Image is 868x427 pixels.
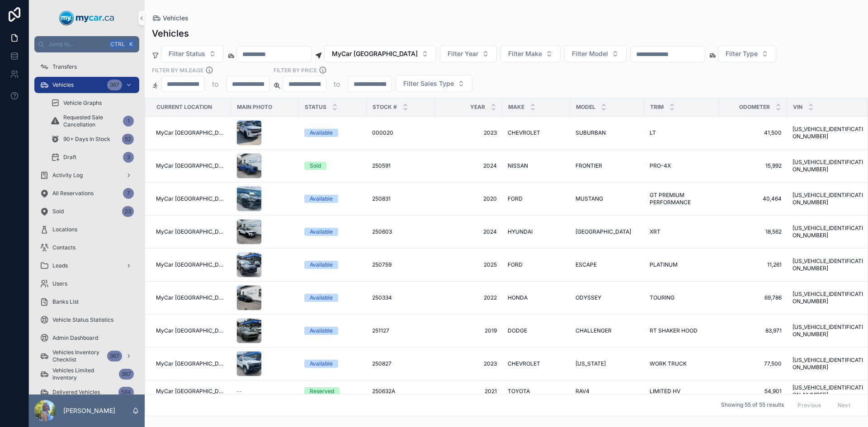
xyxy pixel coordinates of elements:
[161,45,224,62] button: Select Button
[34,312,139,328] a: Vehicle Status Statistics
[34,203,139,220] a: Sold23
[725,294,782,301] a: 69,786
[440,261,497,268] a: 2025
[304,228,361,236] a: Available
[793,324,865,338] a: [US_VEHICLE_IDENTIFICATION_NUMBER]
[508,360,565,367] a: CHEVROLET
[34,167,139,183] a: Activity Log
[508,388,530,395] span: TOYOTA
[156,228,226,235] span: MyCar [GEOGRAPHIC_DATA]
[508,162,528,169] span: NISSAN
[152,14,189,23] a: Vehicles
[564,45,627,62] button: Select Button
[63,154,76,161] span: Draft
[118,387,134,398] div: 584
[650,294,714,301] a: TOURING
[34,59,139,75] a: Transfers
[156,294,226,301] a: MyCar [GEOGRAPHIC_DATA]
[576,388,590,395] span: RAV4
[576,103,595,111] span: Model
[793,159,865,173] a: [US_VEHICLE_IDENTIFICATION_NUMBER]
[440,45,497,62] button: Select Button
[372,228,392,235] span: 250603
[304,162,361,170] a: Sold
[650,192,714,206] a: GT PREMIUM PERFORMANCE
[310,360,333,368] div: Available
[52,244,75,251] span: Contacts
[373,103,397,111] span: Stock #
[470,103,485,111] span: Year
[52,262,68,269] span: Leads
[725,129,782,136] a: 41,500
[34,348,139,364] a: Vehicles Inventory Checklist367
[650,388,714,395] a: LIMITED HV
[52,208,64,215] span: Sold
[508,162,565,169] a: NISSAN
[576,228,631,235] span: [GEOGRAPHIC_DATA]
[372,327,389,334] span: 251127
[650,129,656,136] span: LT
[156,162,226,169] span: MyCar [GEOGRAPHIC_DATA]
[372,388,429,395] a: 250632A
[725,360,782,367] span: 77,500
[34,258,139,274] a: Leads
[372,360,392,367] span: 250827
[52,389,100,396] span: Delivered Vehicles
[448,49,478,58] span: Filter Year
[372,195,429,202] a: 250831
[650,360,687,367] span: WORK TRUCK
[237,103,272,111] span: Main Photo
[310,387,334,395] div: Reserved
[122,134,134,145] div: 52
[650,327,698,334] span: RT SHAKER HOOD
[508,360,540,367] span: CHEVROLET
[508,294,528,301] span: HONDA
[169,49,205,58] span: Filter Status
[156,388,226,395] a: MyCar [GEOGRAPHIC_DATA]
[440,228,497,235] span: 2024
[508,388,565,395] a: TOYOTA
[576,261,597,268] span: ESCAPE
[52,349,104,363] span: Vehicles Inventory Checklist
[725,388,782,395] a: 54,901
[725,228,782,235] a: 18,562
[576,360,606,367] span: [US_STATE]
[725,195,782,202] span: 40,464
[508,228,565,235] a: HYUNDAI
[576,327,639,334] a: CHALLENGER
[34,221,139,238] a: Locations
[576,195,603,202] span: MUSTANG
[372,162,429,169] a: 250591
[650,294,675,301] span: TOURING
[508,261,565,268] a: FORD
[156,261,226,268] a: MyCar [GEOGRAPHIC_DATA]
[109,40,126,49] span: Ctrl
[45,149,139,165] a: Draft3
[725,261,782,268] a: 11,261
[29,52,145,394] div: scrollable content
[793,357,865,371] span: [US_VEHICLE_IDENTIFICATION_NUMBER]
[576,228,639,235] a: [GEOGRAPHIC_DATA]
[440,162,497,169] span: 2024
[440,294,497,301] a: 2022
[576,162,639,169] a: FRONTIER
[576,261,639,268] a: ESCAPE
[576,327,612,334] span: CHALLENGER
[372,261,429,268] a: 250759
[156,103,212,111] span: Current Location
[123,116,134,127] div: 1
[725,327,782,334] a: 83,971
[156,195,226,202] span: MyCar [GEOGRAPHIC_DATA]
[650,228,660,235] span: XRT
[45,113,139,129] a: Requested Sale Cancellation1
[725,162,782,169] span: 15,992
[304,294,361,302] a: Available
[440,129,497,136] a: 2023
[52,334,98,342] span: Admin Dashboard
[793,384,865,399] span: [US_VEHICLE_IDENTIFICATION_NUMBER]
